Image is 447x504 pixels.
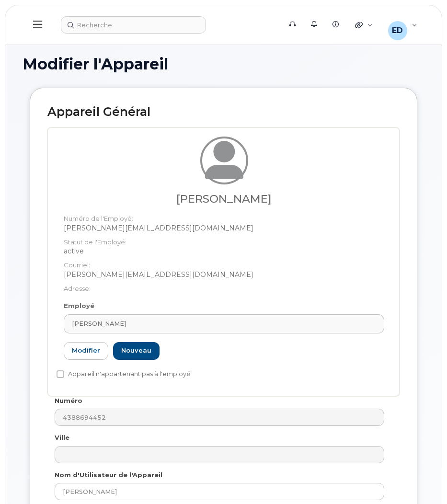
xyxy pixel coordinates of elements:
[64,193,384,205] h3: [PERSON_NAME]
[23,56,424,72] h1: Modifier l'Appareil
[64,233,384,247] dt: Statut de l'Employé:
[64,246,384,256] dd: active
[72,319,126,328] span: [PERSON_NAME]
[64,314,384,333] a: [PERSON_NAME]
[57,370,64,378] input: Appareil n'appartenant pas à l'employé
[64,256,384,270] dt: Courriel:
[113,342,160,360] a: Nouveau
[64,279,384,293] dt: Adresse:
[55,433,69,442] label: Ville
[57,368,191,380] label: Appareil n'appartenant pas à l'employé
[64,223,384,233] dd: [PERSON_NAME][EMAIL_ADDRESS][DOMAIN_NAME]
[64,301,94,310] label: Employé
[64,209,384,223] dt: Numéro de l'Employé:
[55,396,82,405] label: Numéro
[55,470,162,480] label: Nom d'Utilisateur de l'Appareil
[47,105,400,119] h2: Appareil Général
[64,342,108,360] a: Modifier
[64,270,384,279] dd: [PERSON_NAME][EMAIL_ADDRESS][DOMAIN_NAME]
